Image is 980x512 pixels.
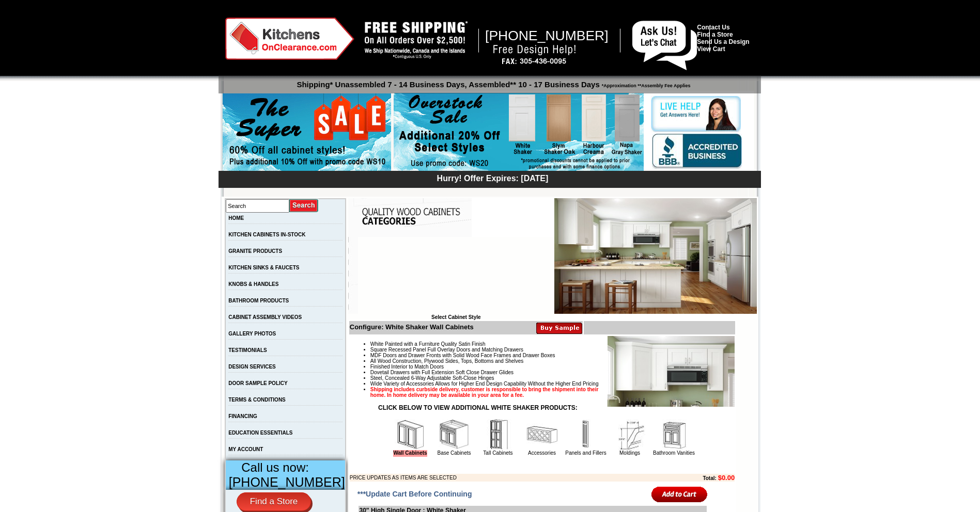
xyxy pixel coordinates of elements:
a: GALLERY PHOTOS [228,331,276,337]
li: White Painted with a Furniture Quality Satin Finish [370,341,735,347]
td: PRICE UPDATES AS ITEMS ARE SELECTED [350,474,646,482]
a: Bathroom Vanities [653,450,695,456]
img: Tall Cabinets [483,419,514,450]
a: HOME [228,215,244,221]
a: DESIGN SERVICES [228,364,276,370]
img: Wall Cabinets [395,419,426,450]
img: Kitchens on Clearance Logo [225,18,354,60]
span: Call us now: [241,460,309,474]
img: Bathroom Vanities [658,419,689,450]
iframe: Browser incompatible [358,237,554,314]
a: Accessories [528,450,556,456]
p: Shipping* Unassembled 7 - 14 Business Days, Assembled** 10 - 17 Business Days [224,75,761,89]
img: Product Image [608,336,735,407]
a: KNOBS & HANDLES [228,281,278,287]
b: $0.00 [718,474,735,482]
input: Submit [289,199,319,213]
div: Hurry! Offer Expires: [DATE] [224,172,761,183]
img: Moldings [614,419,645,450]
a: MY ACCOUNT [228,446,263,452]
a: Wall Cabinets [393,450,427,457]
a: Tall Cabinets [483,450,512,456]
li: MDF Doors and Drawer Fronts with Solid Wood Face Frames and Drawer Boxes [370,353,735,358]
a: Moldings [619,450,640,456]
li: Wide Variety of Accessories Allows for Higher End Design Capability Without the Higher End Pricing [370,381,735,387]
a: GRANITE PRODUCTS [228,248,282,254]
li: All Wood Construction, Plywood Sides, Tops, Bottoms and Shelves [370,358,735,364]
a: EDUCATION ESSENTIALS [228,430,292,436]
span: [PHONE_NUMBER] [229,475,345,489]
img: White Shaker [554,198,757,314]
span: *Approximation **Assembly Fee Applies [600,81,691,88]
li: Square Recessed Panel Full Overlay Doors and Matching Drawers [370,347,735,353]
img: Panels and Fillers [570,419,601,450]
a: TERMS & CONDITIONS [228,397,286,403]
b: Select Cabinet Style [431,314,481,320]
li: Finished Interior to Match Doors [370,364,735,370]
a: CABINET ASSEMBLY VIDEOS [228,314,302,320]
a: Find a Store [237,492,312,511]
a: KITCHEN CABINETS IN-STOCK [228,232,305,237]
b: Configure: White Shaker Wall Cabinets [350,323,474,331]
a: View Cart [697,45,725,53]
img: Accessories [526,419,557,450]
a: Panels and Fillers [565,450,606,456]
input: Add to Cart [651,486,708,503]
a: Base Cabinets [437,450,471,456]
span: ***Update Cart Before Continuing [357,490,472,498]
a: BATHROOM PRODUCTS [228,298,289,303]
a: FINANCING [228,413,257,419]
span: [PHONE_NUMBER] [485,28,609,43]
strong: CLICK BELOW TO VIEW ADDITIONAL WHITE SHAKER PRODUCTS: [378,404,578,411]
strong: Shipping includes curbside delivery, customer is responsible to bring the shipment into their hom... [370,387,599,398]
a: KITCHEN SINKS & FAUCETS [228,265,299,270]
img: Base Cabinets [439,419,470,450]
a: DOOR SAMPLE POLICY [228,380,287,386]
li: Dovetail Drawers with Full Extension Soft Close Drawer Glides [370,370,735,375]
a: TESTIMONIALS [228,347,267,353]
li: Steel, Concealed 6-Way Adjustable Soft-Close Hinges [370,375,735,381]
a: Send Us a Design [697,38,749,45]
a: Find a Store [697,31,733,38]
a: Contact Us [697,24,729,31]
b: Total: [703,475,716,481]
